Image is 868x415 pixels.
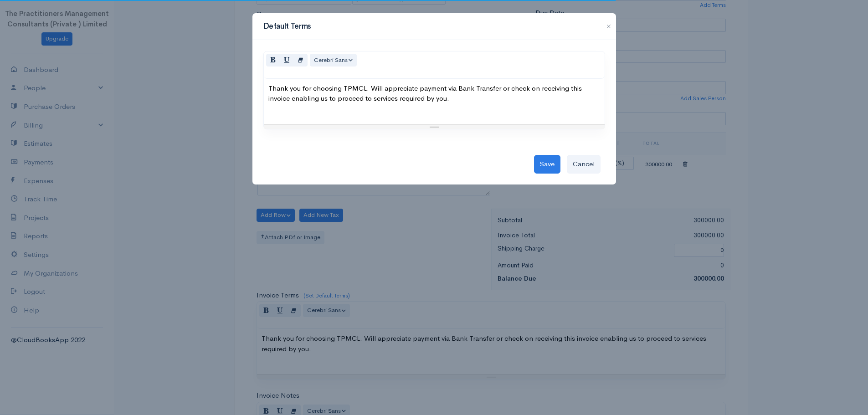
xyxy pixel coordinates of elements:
[266,54,280,67] button: Bold (CTRL+B)
[534,155,560,174] button: Save
[293,54,308,67] button: Remove Font Style (CTRL+\)
[314,56,348,64] span: Cerebri Sans
[310,54,357,67] button: Font Family
[268,84,582,103] span: Thank you for choosing TPMCL. Will appreciate payment via Bank Transfer or check on receiving thi...
[567,155,601,174] button: Cancel
[264,125,605,129] div: Resize
[263,20,312,32] h3: Default Terms
[280,54,294,67] button: Underline (CTRL+U)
